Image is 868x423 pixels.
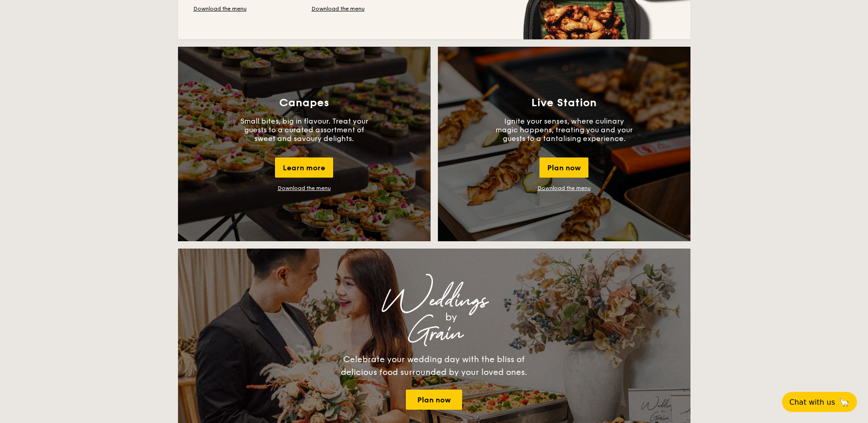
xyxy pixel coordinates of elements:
p: Ignite your senses, where culinary magic happens, treating you and your guests to a tantalising e... [496,117,633,143]
div: Plan now [539,157,588,178]
div: Grain [259,325,610,342]
a: Download the menu [538,185,591,191]
div: Celebrate your wedding day with the bliss of delicious food surrounded by your loved ones. [331,353,537,379]
div: by [292,309,610,325]
span: 🦙 [839,397,850,407]
h3: Live Station [531,97,597,109]
div: Weddings [259,293,610,309]
a: Download the menu [189,5,251,12]
button: Chat with us🦙 [782,392,857,412]
span: Chat with us [789,398,835,407]
a: Plan now [406,390,462,410]
a: Download the menu [307,5,369,12]
div: Learn more [275,157,333,178]
h3: Canapes [279,97,329,109]
p: Small bites, big in flavour. Treat your guests to a curated assortment of sweet and savoury delig... [236,117,373,143]
a: Download the menu [278,185,331,191]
